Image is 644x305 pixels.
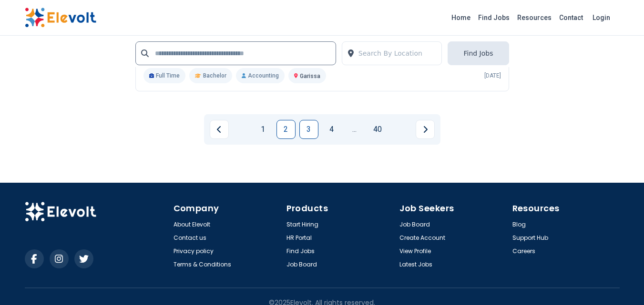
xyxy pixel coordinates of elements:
[399,221,430,228] a: Job Board
[203,72,226,79] span: Bachelor
[596,259,644,305] iframe: Chat Widget
[587,8,616,27] a: Login
[286,221,318,228] a: Start Hiring
[512,234,548,242] a: Support Hub
[143,68,186,83] p: Full Time
[474,10,513,25] a: Find Jobs
[174,261,231,268] a: Terms & Conditions
[416,120,435,139] a: Next page
[236,68,285,83] p: Accounting
[286,202,394,215] h4: Products
[555,10,587,25] a: Contact
[399,247,431,255] a: View Profile
[512,202,620,215] h4: Resources
[174,202,281,215] h4: Company
[448,10,474,25] a: Home
[399,234,445,242] a: Create Account
[345,120,364,139] a: Jump forward
[399,261,432,268] a: Latest Jobs
[286,261,317,268] a: Job Board
[254,120,273,139] a: Page 1
[25,202,96,222] img: Elevolt
[286,234,312,242] a: HR Portal
[210,120,229,139] a: Previous page
[512,247,535,255] a: Careers
[368,120,387,139] a: Page 40
[174,247,214,255] a: Privacy policy
[512,221,526,228] a: Blog
[210,120,435,139] ul: Pagination
[484,72,501,79] p: [DATE]
[300,73,320,79] span: Garissa
[25,8,96,28] img: Elevolt
[513,10,555,25] a: Resources
[174,234,206,242] a: Contact us
[322,120,341,139] a: Page 4
[399,202,507,215] h4: Job Seekers
[448,41,509,65] button: Find Jobs
[276,120,296,139] a: Page 2 is your current page
[174,221,210,228] a: About Elevolt
[286,247,315,255] a: Find Jobs
[299,120,318,139] a: Page 3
